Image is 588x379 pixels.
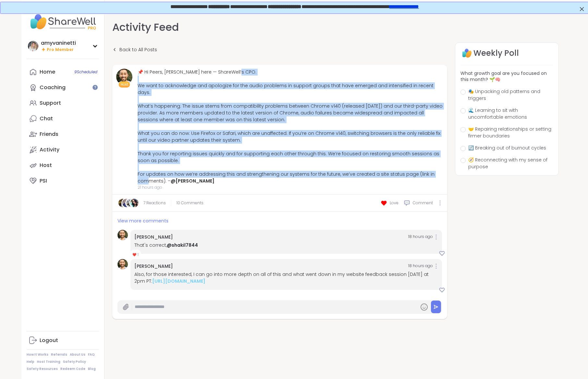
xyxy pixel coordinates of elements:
[134,234,173,240] a: [PERSON_NAME]
[138,252,139,257] span: 1
[40,115,53,122] div: Chat
[60,367,85,371] a: Redeem Code
[132,252,136,257] span: ❤️
[27,10,99,33] img: ShareWell Nav Logo
[27,126,99,142] a: Friends
[40,84,66,91] div: Coaching
[27,80,99,95] a: Coaching
[74,69,97,75] span: 9 Scheduled
[408,234,433,241] span: 18 hours ago
[152,278,205,284] a: [URL][DOMAIN_NAME]
[138,69,443,184] div: 📌 Hi Peers, [PERSON_NAME] here — ShareWell’s CPO. We want to acknowledge and apologize for the au...
[468,88,553,102] span: 🎭 Unpacking old patterns and triggers
[126,199,135,207] img: rustyempire
[117,259,128,269] img: brett
[70,352,85,357] a: About Us
[117,230,128,240] img: brett
[116,69,132,85] img: brett
[134,242,438,249] div: That's correct,
[171,178,214,184] a: @[PERSON_NAME]
[27,95,99,111] a: Support
[27,367,58,371] a: Safety Resources
[119,46,157,53] span: Back to All Posts
[27,158,99,173] a: Host
[112,42,157,57] a: Back to All Posts
[40,146,59,153] div: Activity
[63,360,86,364] a: Safety Policy
[27,360,34,364] a: Help
[118,199,127,207] img: Mana
[51,352,67,357] a: Referrals
[460,47,473,60] img: Well Logo
[41,40,76,47] div: amyvaninetti
[122,199,131,207] img: NaAlSi2O6
[88,352,95,357] a: FAQ
[27,111,99,126] a: Chat
[468,107,553,121] span: 🌊 Learning to sit with uncomfortable emotions
[121,82,128,87] span: Host
[27,352,48,357] a: How It Works
[167,242,198,248] a: @shakil7844
[473,48,519,59] h4: Weekly Poll
[413,200,433,206] span: Comment
[40,162,52,169] div: Host
[40,177,47,184] div: PSI
[47,47,74,53] span: Pro Member
[27,142,99,158] a: Activity
[134,263,173,269] a: [PERSON_NAME]
[40,337,58,344] div: Logout
[468,126,553,139] span: 🤝 Repairing relationships or setting firmer boundaries
[112,20,179,35] h3: Activity Feed
[27,333,99,348] a: Logout
[37,360,60,364] a: Host Training
[460,70,553,83] h3: What growth goal are you focused on this month? 🌱🧠
[468,145,546,151] span: 🔄 Breaking out of burnout cycles
[390,200,398,206] span: Love
[468,157,553,170] span: 🧭 Reconnecting with my sense of purpose
[130,199,139,207] img: Sha777
[92,85,98,90] iframe: Spotlight
[134,271,438,285] div: Also, for those interested, I can go into more depth on all of this and what went down in my webs...
[40,100,61,107] div: Support
[28,41,38,51] img: amyvaninetti
[40,68,55,76] div: Home
[117,218,168,224] span: View more comments
[88,367,96,371] a: Blog
[408,263,433,270] span: 18 hours ago
[138,184,443,190] span: 21 hours ago
[40,131,58,138] div: Friends
[27,64,99,80] a: Home9Scheduled
[27,173,99,189] a: PSI
[143,200,166,206] a: 7 Reactions
[177,200,203,206] span: 10 Comments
